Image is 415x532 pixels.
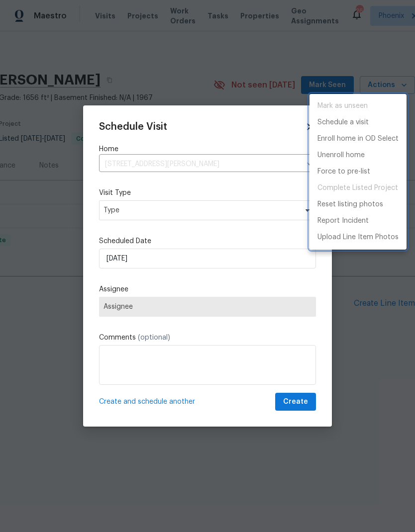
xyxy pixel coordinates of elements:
p: Enroll home in OD Select [317,134,399,144]
span: Project is already completed [310,180,407,196]
p: Reset listing photos [317,199,383,210]
p: Unenroll home [317,150,365,161]
p: Upload Line Item Photos [317,232,399,243]
p: Report Incident [317,216,369,226]
p: Schedule a visit [317,117,369,128]
p: Force to pre-list [317,167,370,177]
